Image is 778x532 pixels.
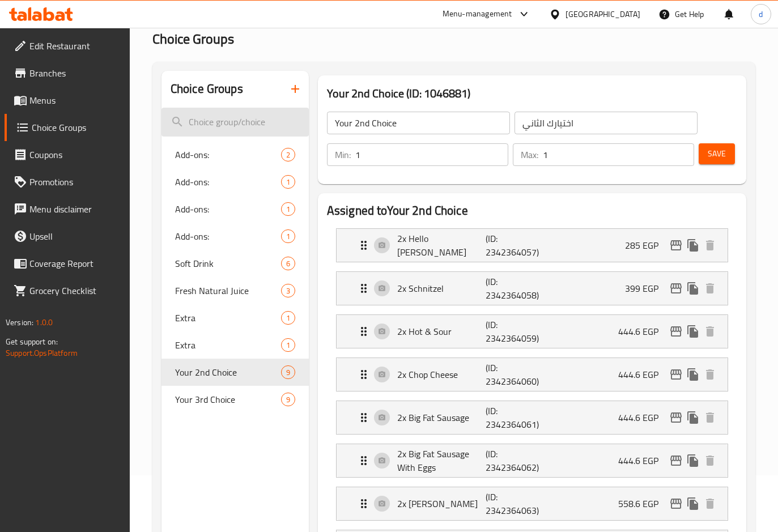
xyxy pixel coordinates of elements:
span: 1 [282,231,295,242]
p: (ID: 2342364057) [486,232,545,259]
div: Choices [281,257,295,270]
a: Coverage Report [5,250,130,277]
span: Extra [175,311,281,325]
p: Min: [335,148,351,161]
div: Add-ons:1 [161,168,309,195]
span: 9 [282,367,295,378]
a: Branches [5,59,130,87]
li: Expand [327,439,737,482]
p: (ID: 2342364060) [486,361,545,388]
div: Extra1 [161,331,309,359]
div: Your 2nd Choice9 [161,359,309,386]
div: Add-ons:2 [161,141,309,168]
div: Expand [337,315,728,348]
div: Choices [281,148,295,161]
div: Choices [281,393,295,406]
p: (ID: 2342364062) [486,447,545,474]
span: Add-ons: [175,229,281,243]
span: Soft Drink [175,257,281,270]
p: (ID: 2342364063) [486,490,545,517]
button: delete [702,237,719,254]
a: Choice Groups [5,114,130,141]
p: Max: [521,148,538,161]
a: Support.OpsPlatform [6,346,78,360]
p: 2x Hello [PERSON_NAME] [397,232,486,259]
span: Upsell [29,229,121,243]
a: Edit Restaurant [5,32,130,59]
button: duplicate [685,366,702,383]
span: Choice Groups [152,26,234,52]
p: 2x Big Fat Sausage [397,411,486,424]
span: Grocery Checklist [29,284,121,297]
button: delete [702,323,719,340]
div: Add-ons:1 [161,195,309,223]
div: Choices [281,284,295,297]
span: Coupons [29,148,121,161]
span: 1.0.0 [35,315,53,330]
span: Add-ons: [175,148,281,161]
button: edit [668,409,685,426]
span: Promotions [29,175,121,189]
span: 1 [282,340,295,351]
button: duplicate [685,280,702,297]
li: Expand [327,224,737,267]
a: Menus [5,87,130,114]
p: 444.6 EGP [618,368,668,381]
h3: Your 2nd Choice (ID: 1046881) [327,84,737,103]
span: Menus [29,93,121,107]
button: edit [668,366,685,383]
p: 444.6 EGP [618,454,668,467]
span: d [759,8,763,20]
span: 6 [282,258,295,269]
button: duplicate [685,452,702,469]
p: (ID: 2342364059) [486,318,545,345]
p: 2x [PERSON_NAME] [397,497,486,510]
p: 2x Hot & Sour [397,325,486,338]
a: Menu disclaimer [5,195,130,223]
span: Add-ons: [175,175,281,189]
div: [GEOGRAPHIC_DATA] [566,8,640,20]
div: Menu-management [443,7,512,21]
button: edit [668,495,685,512]
span: 2 [282,150,295,160]
p: 558.6 EGP [618,497,668,510]
button: duplicate [685,409,702,426]
button: Save [699,143,735,164]
div: Your 3rd Choice9 [161,386,309,413]
div: Fresh Natural Juice3 [161,277,309,304]
span: Extra [175,338,281,352]
span: Add-ons: [175,202,281,216]
span: Your 2nd Choice [175,365,281,379]
button: delete [702,366,719,383]
p: 285 EGP [625,239,668,252]
a: Promotions [5,168,130,195]
div: Expand [337,487,728,520]
li: Expand [327,396,737,439]
a: Grocery Checklist [5,277,130,304]
p: 2x Chop Cheese [397,368,486,381]
li: Expand [327,267,737,310]
p: 444.6 EGP [618,325,668,338]
span: Edit Restaurant [29,39,121,53]
div: Choices [281,229,295,243]
div: Soft Drink6 [161,250,309,277]
div: Choices [281,202,295,216]
p: 444.6 EGP [618,411,668,424]
h2: Assigned to Your 2nd Choice [327,202,737,219]
p: (ID: 2342364061) [486,404,545,431]
span: Fresh Natural Juice [175,284,281,297]
li: Expand [327,353,737,396]
div: Add-ons:1 [161,223,309,250]
span: Your 3rd Choice [175,393,281,406]
span: 3 [282,286,295,296]
span: 1 [282,204,295,215]
input: search [161,108,309,137]
span: 9 [282,394,295,405]
a: Coupons [5,141,130,168]
h2: Choice Groups [171,80,243,97]
button: delete [702,280,719,297]
span: Coverage Report [29,257,121,270]
button: edit [668,323,685,340]
span: Get support on: [6,334,58,349]
button: duplicate [685,237,702,254]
